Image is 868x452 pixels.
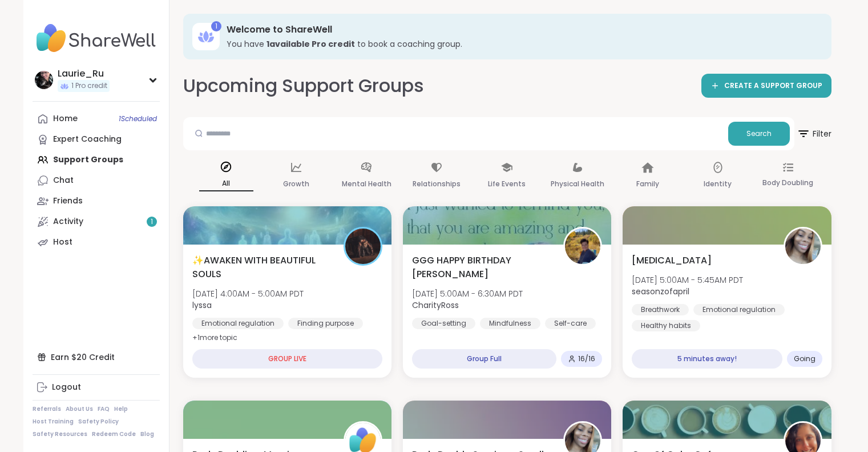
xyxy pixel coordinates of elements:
[192,288,304,299] span: [DATE] 4:00AM - 5:00AM PDT
[632,320,700,331] div: Healthy habits
[92,430,136,438] a: Redeem Code
[33,191,160,211] a: Friends
[785,229,821,264] img: seasonzofapril
[66,405,93,413] a: About Us
[412,318,475,329] div: Goal-setting
[632,286,689,297] b: seasonzofapril
[636,177,659,191] p: Family
[33,18,160,58] img: ShareWell Nav Logo
[227,38,815,50] h3: You have to book a coaching group.
[53,195,83,207] div: Friends
[746,129,772,139] span: Search
[728,122,790,146] button: Search
[192,349,382,369] div: GROUP LIVE
[345,229,381,264] img: lyssa
[140,430,154,438] a: Blog
[192,254,331,281] span: ✨AWAKEN WITH BEAUTIFUL SOULS
[545,318,596,329] div: Self-care
[33,405,61,413] a: Referrals
[632,254,712,267] span: [MEDICAL_DATA]
[797,120,831,147] span: Filter
[33,129,160,150] a: Expert Coaching
[413,177,461,191] p: Relationships
[192,318,284,329] div: Emotional regulation
[797,117,831,150] button: Filter
[551,177,604,191] p: Physical Health
[701,74,831,98] a: CREATE A SUPPORT GROUP
[762,176,813,190] p: Body Doubling
[35,71,53,89] img: Laurie_Ru
[183,73,424,99] h2: Upcoming Support Groups
[33,232,160,253] a: Host
[53,113,78,125] div: Home
[632,304,689,315] div: Breathwork
[53,216,83,227] div: Activity
[33,211,160,232] a: Activity1
[704,177,732,191] p: Identity
[33,430,87,438] a: Safety Resources
[288,318,363,329] div: Finding purpose
[33,109,160,129] a: Home1Scheduled
[199,177,253,191] p: All
[565,229,600,264] img: CharityRoss
[693,304,785,315] div: Emotional regulation
[488,177,526,191] p: Life Events
[283,177,309,191] p: Growth
[412,299,459,311] b: CharityRoss
[267,38,355,50] b: 1 available Pro credit
[98,405,110,413] a: FAQ
[412,288,523,299] span: [DATE] 5:00AM - 6:30AM PDT
[78,418,119,426] a: Safety Policy
[578,354,595,363] span: 16 / 16
[632,349,782,369] div: 5 minutes away!
[33,377,160,398] a: Logout
[794,354,815,363] span: Going
[151,217,153,227] span: 1
[53,237,72,248] div: Host
[119,114,157,123] span: 1 Scheduled
[227,23,815,36] h3: Welcome to ShareWell
[412,254,551,281] span: GGG HAPPY BIRTHDAY [PERSON_NAME]
[53,134,122,145] div: Expert Coaching
[52,382,81,393] div: Logout
[71,81,107,91] span: 1 Pro credit
[33,418,74,426] a: Host Training
[342,177,391,191] p: Mental Health
[58,67,110,80] div: Laurie_Ru
[114,405,128,413] a: Help
[724,81,822,91] span: CREATE A SUPPORT GROUP
[192,299,212,311] b: lyssa
[480,318,540,329] div: Mindfulness
[412,349,556,369] div: Group Full
[33,170,160,191] a: Chat
[632,274,743,286] span: [DATE] 5:00AM - 5:45AM PDT
[211,21,221,31] div: 1
[53,175,74,186] div: Chat
[33,347,160,367] div: Earn $20 Credit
